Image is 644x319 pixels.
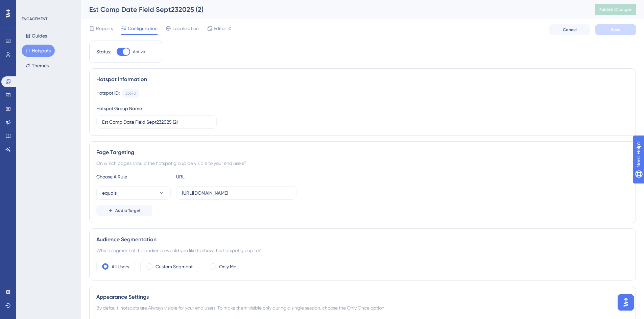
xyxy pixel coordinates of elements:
[128,24,158,32] span: Configuration
[182,189,291,197] input: yourwebsite.com/path
[89,5,578,14] div: Est Comp Date Field Sept232025 (2)
[125,91,136,96] div: 23670
[96,304,629,312] div: By default, hotspots are Always visible for your end users. To make them visible only during a si...
[96,205,152,216] button: Add a Target
[96,159,629,167] div: On which pages should the hotspot group be visible to your end users?
[176,173,251,181] div: URL
[156,263,193,271] label: Custom Segment
[96,24,113,32] span: Reports
[102,118,211,126] input: Type your Hotspot Group Name here
[22,59,53,72] button: Themes
[96,89,120,98] div: Hotspot ID:
[172,24,199,32] span: Localization
[96,104,142,113] div: Hotspot Group Name
[133,49,145,54] span: Active
[595,4,636,15] button: Publish Changes
[16,2,42,10] span: Need Help?
[96,246,629,254] div: Which segment of the audience would you like to show this hotspot group to?
[96,75,629,83] div: Hotspot Information
[112,263,129,271] label: All Users
[22,45,55,57] button: Hotspots
[96,48,111,56] div: Status:
[102,189,117,197] span: equals
[22,30,51,42] button: Guides
[96,293,629,301] div: Appearance Settings
[22,16,47,22] div: ENGAGEMENT
[595,24,636,35] button: Save
[96,148,629,156] div: Page Targeting
[214,24,226,32] span: Editor
[616,292,636,313] iframe: UserGuiding AI Assistant Launcher
[96,236,629,244] div: Audience Segmentation
[599,7,632,12] span: Publish Changes
[611,27,620,32] span: Save
[219,263,236,271] label: Only Me
[563,27,577,32] span: Cancel
[549,24,590,35] button: Cancel
[96,173,171,181] div: Choose A Rule
[96,186,171,200] button: equals
[115,208,141,213] span: Add a Target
